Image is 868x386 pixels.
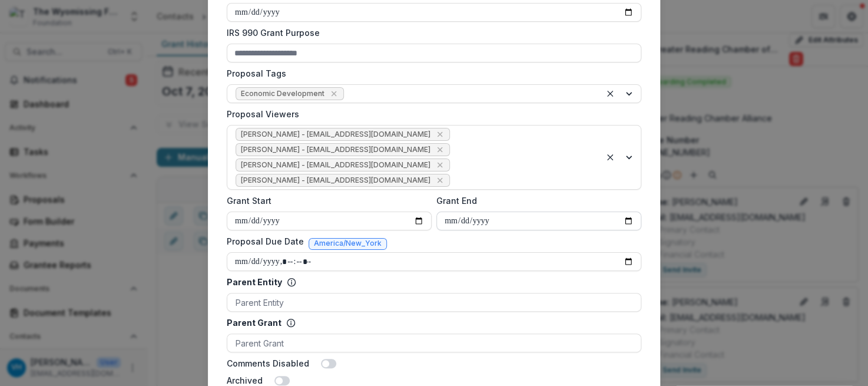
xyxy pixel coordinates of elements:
[436,194,634,207] label: Grant End
[227,108,634,120] label: Proposal Viewers
[434,159,446,171] div: Remove Kricket Yetter - kyetter@wyofound.org
[227,316,281,329] p: Parent Grant
[241,176,430,184] span: [PERSON_NAME] - [EMAIL_ADDRESS][DOMAIN_NAME]
[603,150,617,164] div: Clear selected options
[241,130,430,138] span: [PERSON_NAME] - [EMAIL_ADDRESS][DOMAIN_NAME]
[227,194,425,207] label: Grant Start
[227,276,282,288] p: Parent Entity
[241,161,430,169] span: [PERSON_NAME] - [EMAIL_ADDRESS][DOMAIN_NAME]
[241,146,430,154] span: [PERSON_NAME] - [EMAIL_ADDRESS][DOMAIN_NAME]
[241,90,324,98] span: Economic Development
[227,357,309,369] label: Comments Disabled
[227,27,634,39] label: IRS 990 Grant Purpose
[434,174,446,186] div: Remove Valeri Harteg - vharteg@wyofound.org
[603,87,617,101] div: Clear selected options
[227,67,634,80] label: Proposal Tags
[434,144,446,156] div: Remove Karen Rightmire - krightmire@wyofound.org
[314,239,382,248] span: America/New_York
[328,88,340,100] div: Remove Economic Development
[227,235,304,248] label: Proposal Due Date
[434,128,446,140] div: Remove Pat Giles - pgiles@wyofound.org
